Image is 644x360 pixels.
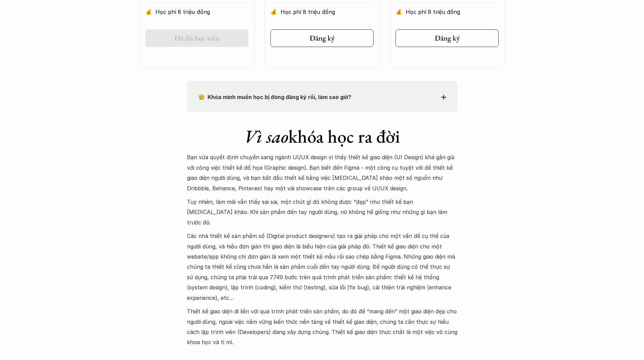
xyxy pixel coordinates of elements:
[310,34,335,43] h5: Đăng ký
[198,94,351,100] strong: 😢 Khóa mình muốn học bị đóng đăng ký rồi, làm sao giờ?
[396,7,402,17] p: 💰
[406,7,499,17] p: Học phí 8 triệu đồng
[270,29,374,47] a: Đăng ký
[187,231,457,303] p: Các nhà thiết kế sản phẩm số (Digital product designers) tạo ra giải pháp cho một vấn đề cụ thể c...
[270,7,277,17] p: 💰
[396,29,499,47] a: Đăng ký
[187,306,457,347] p: Thiết kế giao diện đi liền với quá trình phát triển sản phẩm, do đó để “mang đến” một giao diện đ...
[187,197,457,227] p: Tuy nhiên, làm mãi vẫn thấy sai sai, một chút gì đó không được “đẹp” như thiết kế bạn [MEDICAL_DA...
[281,7,374,17] p: Học phí 8 triệu đồng
[187,125,457,147] h1: khóa học ra đời
[187,152,457,193] p: Bạn vừa quyết định chuyển sang ngành UI/UX design vì thấy thiết kế giao diện (UI Design) khá gần ...
[174,34,220,43] h5: Đã đủ học viên
[435,34,460,43] h5: Đăng ký
[156,7,248,17] p: Học phí 8 triệu đồng
[244,124,288,148] em: Vì sao
[145,7,152,17] p: 💰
